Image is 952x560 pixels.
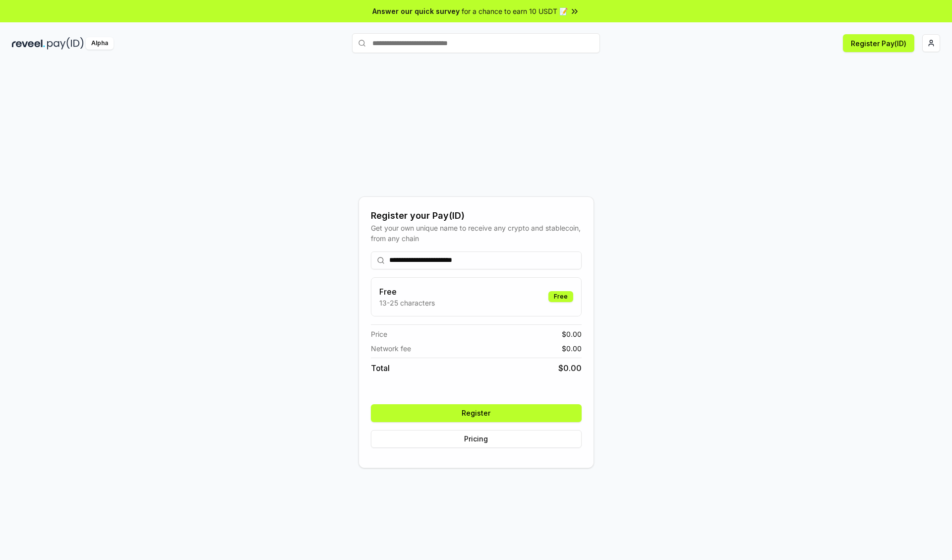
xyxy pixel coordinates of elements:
[379,298,435,308] p: 13-25 characters
[562,329,582,339] span: $ 0.00
[47,37,84,50] img: pay_id
[548,291,573,302] div: Free
[562,343,582,354] span: $ 0.00
[379,286,435,298] h3: Free
[371,430,582,448] button: Pricing
[462,6,568,16] span: for a chance to earn 10 USDT 📝
[371,223,582,244] div: Get your own unique name to receive any crypto and stablecoin, from any chain
[86,37,114,50] div: Alpha
[371,329,387,339] span: Price
[12,37,45,50] img: reveel_dark
[371,404,582,422] button: Register
[371,362,390,374] span: Total
[558,362,582,374] span: $ 0.00
[371,343,411,354] span: Network fee
[372,6,460,16] span: Answer our quick survey
[843,34,914,52] button: Register Pay(ID)
[371,209,582,223] div: Register your Pay(ID)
